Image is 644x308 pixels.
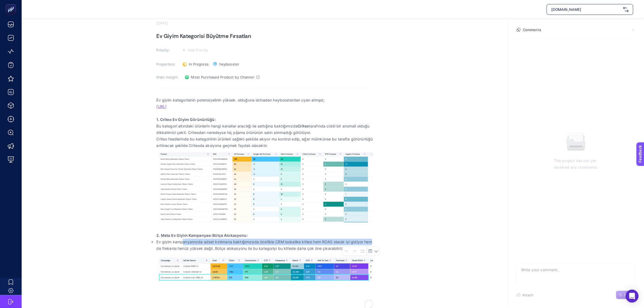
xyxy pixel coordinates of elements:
span: Attach [522,293,534,297]
div: Editor contextual toolbar [342,247,379,255]
h3: Main insight: [157,75,179,79]
h3: Priority: [157,48,179,52]
div: Open Intercom Messenger [626,290,639,303]
button: Add Priority [180,47,210,53]
span: Most Purchased Product by Channel [191,75,254,79]
h3: Properties: [157,62,179,66]
span: Add Priority [188,48,208,52]
span: heybooster [219,62,239,66]
strong: Criteo [298,124,309,128]
h4: Comments [523,28,541,32]
span: In Progress [189,62,209,66]
h1: Ev Giyim Kategorisi Büyütme Fırsatları [157,32,373,40]
p: Ev giyim kategorisinin potensiyelinin yüksek. olduğuna istinaden heyboosterdan uyarı almışız; [157,97,373,103]
button: Send [616,291,635,299]
strong: 1. Criteo Ev Giyim Görünürlüğü: [157,117,216,122]
span: Bu kategori altındaki ürünlerin hangi kanallar aracılığı ile sattığına baktığımızda tarafında cid... [157,123,373,136]
a: Most Purchased Product by Channel [183,73,262,81]
p: Criteo feedlerinde bu kategoriinin ürünleri sağlıklı şekilde akıyor mu kontrol edip, eğer mümküns... [157,136,373,149]
a: [URL] [157,104,167,109]
span: Feedback [3,2,21,6]
img: svg%3e [623,7,629,12]
strong: 2. Meta Ev Giyim Kampanyası Bütçe Alokasyonu: [157,233,248,238]
img: 1759615015368-image.png [157,255,373,282]
p: Ev giyim kampanyamızda adset kırılımana baktığımızada özellikle CRM lookalike kitlesi hem ROAS ol... [157,239,373,252]
img: 1759614029801-image.png [157,152,373,222]
span: Send [624,293,632,297]
span: [DOMAIN_NAME] [551,7,621,12]
time: [DATE] [157,21,169,25]
p: This project has not yet received any comments. [554,158,598,171]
